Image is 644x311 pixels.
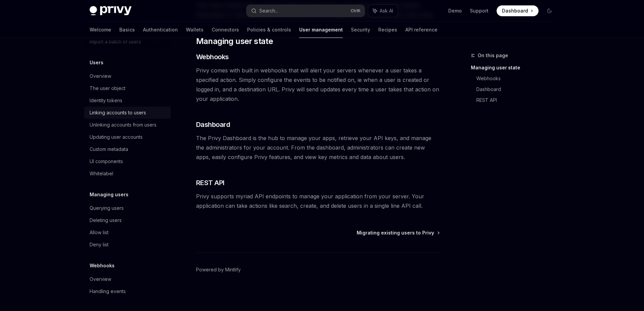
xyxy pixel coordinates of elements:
div: Custom metadata [90,145,128,153]
a: Querying users [84,202,171,214]
a: Overview [84,273,171,285]
div: Updating user accounts [90,133,143,141]
a: Support [470,7,488,14]
a: Wallets [186,22,204,38]
a: Deny list [84,239,171,251]
div: Deny list [90,241,109,249]
a: Authentication [143,22,178,38]
div: Search... [259,7,278,15]
h5: Webhooks [90,262,115,270]
img: dark logo [90,6,132,16]
a: Basics [119,22,135,38]
a: Deleting users [84,214,171,226]
div: The user object [90,84,125,92]
button: Toggle dark mode [544,5,555,16]
a: Unlinking accounts from users [84,119,171,131]
div: Overview [90,72,111,80]
a: Welcome [90,22,111,38]
a: Linking accounts to users [84,107,171,119]
span: Privy supports myriad API endpoints to manage your application from your server. Your application... [196,192,440,210]
span: Ask AI [380,7,393,14]
a: Connectors [212,22,239,38]
a: Webhooks [476,73,560,84]
a: User management [299,22,343,38]
a: Policies & controls [247,22,291,38]
a: Updating user accounts [84,131,171,143]
a: Whitelabel [84,168,171,180]
div: Identity tokens [90,96,122,105]
div: Overview [90,275,111,283]
span: Managing user state [196,36,273,47]
span: The Privy Dashboard is the hub to manage your apps, retrieve your API keys, and manage the admini... [196,133,440,162]
a: Recipes [378,22,397,38]
h5: Managing users [90,191,128,199]
a: UI components [84,155,171,168]
a: Identity tokens [84,94,171,107]
div: Whitelabel [90,170,113,178]
a: Powered by Mintlify [196,266,241,273]
a: Managing user state [471,62,560,73]
span: Ctrl K [351,8,361,14]
div: Linking accounts to users [90,109,146,117]
span: Privy comes with built in webhooks that will alert your servers whenever a user takes a specified... [196,66,440,104]
button: Ask AI [368,5,398,17]
div: Deleting users [90,216,122,224]
a: Migrating existing users to Privy [357,229,439,236]
a: Dashboard [476,84,560,95]
span: On this page [478,51,508,60]
button: Search...CtrlK [246,5,365,17]
a: API reference [405,22,437,38]
div: Unlinking accounts from users [90,121,157,129]
span: Webhooks [196,52,229,62]
span: Dashboard [502,7,528,14]
div: Handling events [90,287,126,295]
a: Overview [84,70,171,82]
a: Custom metadata [84,143,171,155]
a: The user object [84,82,171,94]
a: Dashboard [497,5,539,16]
a: Allow list [84,226,171,239]
h5: Users [90,59,103,67]
a: Security [351,22,370,38]
span: Migrating existing users to Privy [357,229,434,236]
span: REST API [196,178,224,187]
a: Handling events [84,285,171,297]
div: UI components [90,157,123,165]
div: Allow list [90,228,109,237]
a: REST API [476,95,560,106]
a: Demo [448,7,462,14]
span: Dashboard [196,120,230,129]
div: Querying users [90,204,124,212]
